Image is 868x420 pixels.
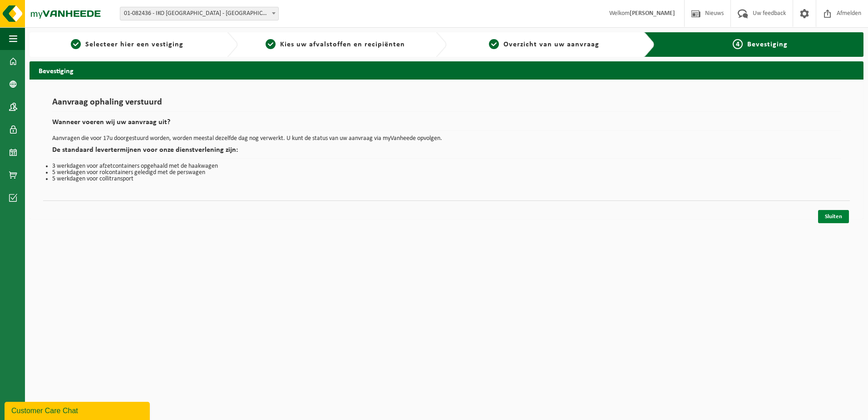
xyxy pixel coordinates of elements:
span: 1 [71,39,81,49]
span: 01-082436 - IKO NV - ANTWERPEN [120,7,279,20]
h1: Aanvraag ophaling verstuurd [52,98,841,112]
li: 5 werkdagen voor collitransport [52,176,841,182]
span: Selecteer hier een vestiging [85,41,183,48]
li: 5 werkdagen voor rolcontainers geledigd met de perswagen [52,170,841,176]
iframe: chat widget [5,400,152,420]
span: Overzicht van uw aanvraag [503,41,599,48]
a: 2Kies uw afvalstoffen en recipiënten [242,39,428,50]
h2: Wanneer voeren wij uw aanvraag uit? [52,119,841,131]
span: 2 [266,39,276,49]
h2: Bevestiging [30,61,863,79]
a: Sluiten [818,210,849,223]
p: Aanvragen die voor 17u doorgestuurd worden, worden meestal dezelfde dag nog verwerkt. U kunt de s... [52,135,841,142]
span: 01-082436 - IKO NV - ANTWERPEN [120,7,278,20]
li: 3 werkdagen voor afzetcontainers opgehaald met de haakwagen [52,163,841,170]
a: 3Overzicht van uw aanvraag [451,39,637,50]
span: 3 [489,39,499,49]
span: 4 [733,39,743,49]
strong: [PERSON_NAME] [630,10,675,17]
span: Kies uw afvalstoffen en recipiënten [280,41,405,48]
a: 1Selecteer hier een vestiging [34,39,220,50]
h2: De standaard levertermijnen voor onze dienstverlening zijn: [52,146,841,159]
span: Bevestiging [747,41,788,48]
